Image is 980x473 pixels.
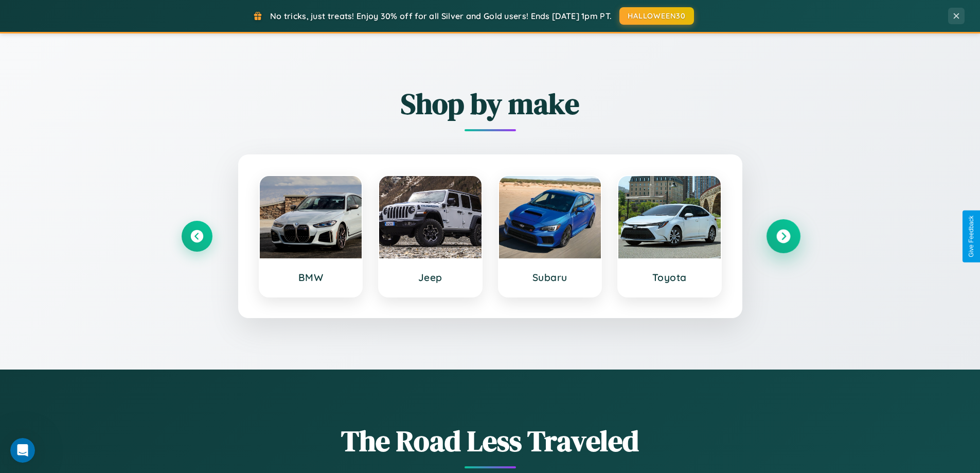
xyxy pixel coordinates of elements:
h3: Jeep [389,271,471,284]
h2: Shop by make [182,84,799,124]
h3: Subaru [509,271,591,284]
div: Give Feedback [968,216,975,257]
iframe: Intercom live chat [10,438,35,463]
span: No tricks, just treats! Enjoy 30% off for all Silver and Gold users! Ends [DATE] 1pm PT. [270,11,612,21]
h3: Toyota [629,271,710,284]
button: HALLOWEEN30 [619,7,694,25]
h1: The Road Less Traveled [182,421,799,461]
h3: BMW [270,271,352,284]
